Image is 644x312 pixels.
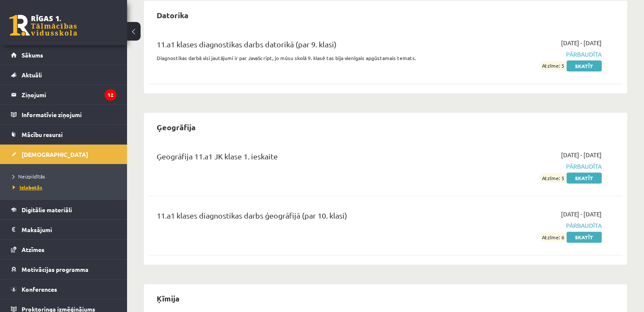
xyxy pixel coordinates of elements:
[561,210,602,219] span: [DATE] - [DATE]
[11,105,116,124] a: Informatīvie ziņojumi
[157,38,449,54] div: 11.a1 klases diagnostikas darbs datorikā (par 9. klasi)
[22,151,88,158] span: [DEMOGRAPHIC_DATA]
[11,145,116,164] a: [DEMOGRAPHIC_DATA]
[22,206,72,213] span: Digitālie materiāli
[462,221,602,230] span: Pārbaudīta
[157,54,449,62] p: Diagnostikas darbā visi jautājumi ir par JavaScript, jo mūsu skolā 9. klasē tas bija vienīgais ap...
[13,183,119,191] a: Izlabotās
[22,51,43,59] span: Sākums
[148,288,188,308] h2: Ķīmija
[105,89,116,101] i: 12
[567,172,602,183] a: Skatīt
[11,125,116,144] a: Mācību resursi
[541,61,565,70] span: Atzīme: 5
[11,279,116,299] a: Konferences
[13,173,45,180] span: Neizpildītās
[22,131,63,138] span: Mācību resursi
[11,65,116,85] a: Aktuāli
[567,60,602,71] a: Skatīt
[13,184,42,191] span: Izlabotās
[157,151,449,166] div: Ģeogrāfija 11.a1 JK klase 1. ieskaite
[22,85,116,104] legend: Ziņojumi
[462,162,602,171] span: Pārbaudīta
[22,220,116,239] legend: Maksājumi
[561,38,602,47] span: [DATE] - [DATE]
[22,285,57,293] span: Konferences
[22,246,44,253] span: Atzīmes
[22,71,42,79] span: Aktuāli
[11,220,116,239] a: Maksājumi
[567,232,602,243] a: Skatīt
[11,240,116,259] a: Atzīmes
[11,45,116,65] a: Sākums
[11,200,116,219] a: Digitālie materiāli
[9,15,77,36] a: Rīgas 1. Tālmācības vidusskola
[462,50,602,59] span: Pārbaudīta
[22,105,116,124] legend: Informatīvie ziņojumi
[148,117,204,137] h2: Ģeogrāfija
[11,260,116,279] a: Motivācijas programma
[561,151,602,159] span: [DATE] - [DATE]
[157,210,449,225] div: 11.a1 klases diagnostikas darbs ģeogrāfijā (par 10. klasi)
[11,85,116,104] a: Ziņojumi12
[13,172,119,180] a: Neizpildītās
[22,265,88,273] span: Motivācijas programma
[541,173,565,182] span: Atzīme: 5
[148,5,197,25] h2: Datorika
[541,233,565,241] span: Atzīme: 6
